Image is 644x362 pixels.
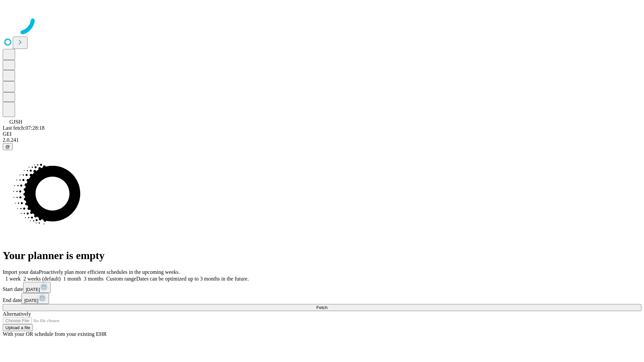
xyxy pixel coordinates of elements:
[63,276,81,282] span: 1 month
[136,276,249,282] span: Dates can be optimized up to 3 months in the future.
[23,282,51,293] button: [DATE]
[3,324,33,331] button: Upload a file
[3,131,641,137] div: GEI
[3,311,31,317] span: Alternatively
[24,298,38,303] span: [DATE]
[3,304,641,311] button: Fetch
[21,293,49,304] button: [DATE]
[5,144,10,149] span: @
[3,293,641,304] div: End date
[3,249,641,262] h1: Your planner is empty
[106,276,136,282] span: Custom range
[39,269,180,275] span: Proactively plan more efficient schedules in the upcoming weeks.
[23,276,61,282] span: 2 weeks (default)
[9,119,22,125] span: GJSH
[3,125,45,131] span: Last fetch: 07:28:18
[3,137,641,143] div: 2.0.241
[26,287,40,292] span: [DATE]
[3,331,107,337] span: With your OR schedule from your existing EHR
[316,305,327,310] span: Fetch
[84,276,104,282] span: 3 months
[3,269,39,275] span: Import your data
[3,282,641,293] div: Start date
[5,276,21,282] span: 1 week
[3,143,13,150] button: @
